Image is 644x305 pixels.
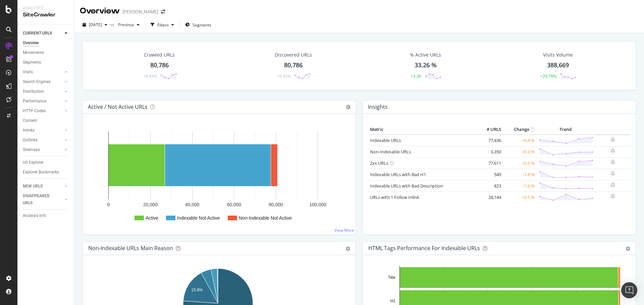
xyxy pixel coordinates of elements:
svg: A chart. [88,125,350,229]
td: -1.6 % [503,180,536,192]
a: Inlinks [23,127,63,134]
a: Overview [23,40,69,47]
div: bell-plus [610,148,615,153]
a: Explorer Bookmarks [23,169,69,176]
button: Previous [115,19,142,30]
div: Visits [23,69,33,76]
div: bell-plus [610,159,615,165]
div: bell-plus [610,182,615,187]
th: Metric [368,125,476,135]
div: Crawled URLs [144,52,175,58]
td: 549 [476,169,503,180]
div: HTTP Codes [23,107,46,115]
div: bell-plus [610,171,615,176]
text: 40,000 [185,202,200,207]
td: 77,436 [476,135,503,146]
div: bell-plus [610,194,615,199]
div: Discovered URLs [275,52,312,58]
td: +0.3 % [503,146,536,157]
text: Title [388,275,396,280]
text: Non-Indexable Not Active [239,215,292,221]
td: 28,144 [476,192,503,203]
div: Inlinks [23,127,35,134]
div: Outlinks [23,137,38,144]
div: CURRENT URLS [23,30,52,37]
div: Non-Indexable URLs Main Reason [88,245,173,251]
a: Segments [23,59,69,66]
a: Indexable URLs [370,137,401,143]
div: +0.43% [277,73,291,79]
td: +0.5 % [503,157,536,169]
a: Performance [23,98,63,105]
div: Search Engines [23,78,51,85]
div: HTML Tags Performance for Indexable URLs [368,245,480,251]
span: Previous [115,22,134,27]
a: Indexable URLs with Bad Description [370,183,443,189]
div: Explorer Bookmarks [23,169,59,176]
text: Indexable Not Active [177,215,220,221]
div: Content [23,117,37,124]
button: Segments [182,19,214,30]
a: Indexable URLs with Bad H1 [370,171,426,177]
span: vs [110,22,115,27]
div: bell-plus [610,137,615,142]
div: Overview [23,40,39,47]
text: Active [146,215,158,221]
text: 0 [107,202,110,207]
h4: Insights [368,102,388,111]
a: View More [334,227,354,233]
div: +0.43% [143,73,157,79]
a: Sitemaps [23,146,63,153]
div: % Active URLs [410,52,441,58]
div: +25.79% [540,73,556,79]
text: 20,000 [143,202,158,207]
text: H1 [390,299,396,303]
div: Performance [23,98,46,105]
button: Filters [148,19,177,30]
a: Url Explorer [23,159,69,166]
div: Sitemaps [23,146,40,153]
div: 388,669 [547,61,569,70]
div: Movements [23,49,44,56]
div: gear [626,246,630,251]
a: DISAPPEARED URLS [23,193,63,207]
td: +0.5 % [503,192,536,203]
div: Open Intercom Messenger [621,282,637,298]
a: Distribution [23,88,63,95]
button: [DATE] [80,19,110,30]
div: Analytics [23,5,69,11]
div: Analysis Info [23,212,46,219]
div: 80,786 [150,61,169,70]
text: 100,000 [309,202,326,207]
a: Content [23,117,69,124]
div: NEW URLS [23,183,43,190]
td: 3,350 [476,146,503,157]
div: SiteCrawler [23,11,69,19]
a: Non-Indexable URLs [370,149,411,155]
span: 2025 Sep. 4th [89,22,102,27]
div: gear [345,246,350,251]
a: URLs with 1 Follow Inlink [370,194,419,200]
a: NEW URLS [23,183,63,190]
td: +0.4 % [503,135,536,146]
a: 2xx URLs [370,160,388,166]
a: Analysis Info [23,212,69,219]
td: -1.8 % [503,169,536,180]
text: 80,000 [269,202,283,207]
a: Movements [23,49,69,56]
a: Visits [23,69,63,76]
div: Distribution [23,88,44,95]
text: 60,000 [227,202,241,207]
div: Url Explorer [23,159,44,166]
div: Segments [23,59,41,66]
h4: Active / Not Active URLs [88,102,148,111]
div: arrow-right-arrow-left [161,9,165,14]
td: 823 [476,180,503,192]
i: Options [346,105,351,109]
a: Search Engines [23,78,63,85]
div: 33.26 % [415,61,437,70]
div: [PERSON_NAME] [122,8,158,15]
div: DISAPPEARED URLS [23,193,57,207]
div: 80,786 [284,61,303,70]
